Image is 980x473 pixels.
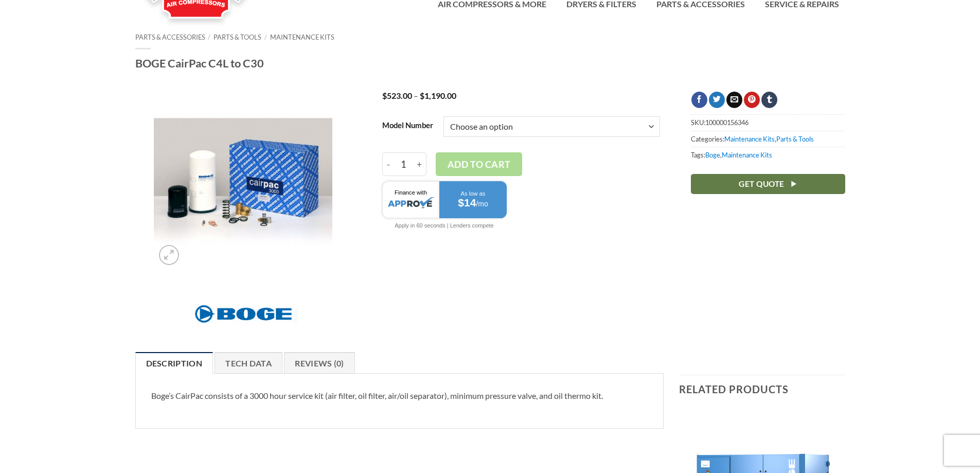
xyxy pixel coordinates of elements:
[709,92,725,108] a: Share on Twitter
[776,135,814,143] a: Parts & Tools
[679,375,845,403] h3: Related products
[159,245,179,265] a: Zoom
[270,33,334,41] a: Maintenance Kits
[135,33,845,41] nav: Breadcrumb
[744,92,760,108] a: Pin on Pinterest
[420,91,424,100] span: $
[135,352,213,374] a: Description
[413,152,426,176] input: Increase quantity of BOGE CairPac C4L to C30
[382,152,395,176] input: Reduce quantity of BOGE CairPac C4L to C30
[284,352,355,374] a: Reviews (0)
[691,174,845,194] a: Get Quote
[705,118,749,127] span: 100000156346
[151,389,648,402] p: Boge’s CairPac consists of a 3000 hour service kit (air filter, oil filter, air/oil separator), m...
[395,152,414,176] input: Product quantity
[724,135,775,143] a: Maintenance Kits
[436,152,522,176] button: Add to cart
[213,33,261,41] a: Parts & Tools
[264,33,267,41] span: /
[382,91,412,100] bdi: 523.00
[739,178,784,190] span: Get Quote
[691,131,845,147] span: Categories: ,
[382,91,387,100] span: $
[722,151,772,159] a: Maintenance Kits
[691,92,707,108] a: Share on Facebook
[761,92,777,108] a: Share on Tumblr
[726,92,742,108] a: Email to a Friend
[420,91,456,100] bdi: 1,190.00
[154,92,332,270] img: BOGE CairPac C4L to C30
[414,91,418,100] span: –
[382,121,433,130] label: Model Number
[208,33,210,41] span: /
[691,147,845,163] span: Tags: ,
[135,56,845,71] h1: BOGE CairPac C4L to C30
[189,299,297,329] img: Boge
[135,33,205,41] a: Parts & Accessories
[691,114,845,130] span: SKU:
[705,151,720,159] a: Boge
[215,352,282,374] a: Tech Data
